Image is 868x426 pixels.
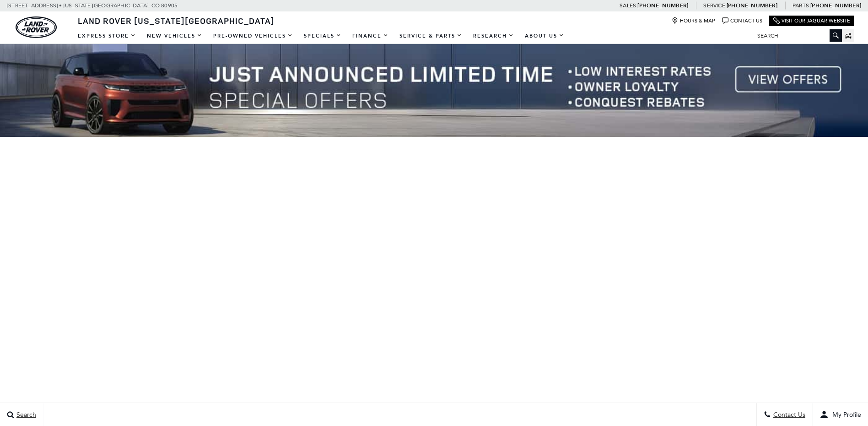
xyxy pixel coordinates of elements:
[750,30,842,41] input: Search
[298,28,347,44] a: Specials
[727,2,777,9] a: [PHONE_NUMBER]
[72,28,141,44] a: EXPRESS STORE
[703,2,725,9] span: Service
[72,28,570,44] nav: Main Navigation
[78,15,275,26] span: Land Rover [US_STATE][GEOGRAPHIC_DATA]
[672,17,715,24] a: Hours & Map
[829,411,861,419] span: My Profile
[771,411,805,419] span: Contact Us
[810,2,861,9] a: [PHONE_NUMBER]
[394,28,468,44] a: Service & Parts
[773,17,850,24] a: Visit Our Jaguar Website
[14,411,36,419] span: Search
[208,28,298,44] a: Pre-Owned Vehicles
[72,15,280,26] a: Land Rover [US_STATE][GEOGRAPHIC_DATA]
[16,16,57,38] a: land-rover
[637,2,688,9] a: [PHONE_NUMBER]
[347,28,394,44] a: Finance
[722,17,762,24] a: Contact Us
[141,28,208,44] a: New Vehicles
[468,28,519,44] a: Research
[519,28,570,44] a: About Us
[793,2,809,9] span: Parts
[7,2,178,9] a: [STREET_ADDRESS] • [US_STATE][GEOGRAPHIC_DATA], CO 80905
[813,403,868,426] button: user-profile-menu
[620,2,636,9] span: Sales
[16,16,57,38] img: Land Rover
